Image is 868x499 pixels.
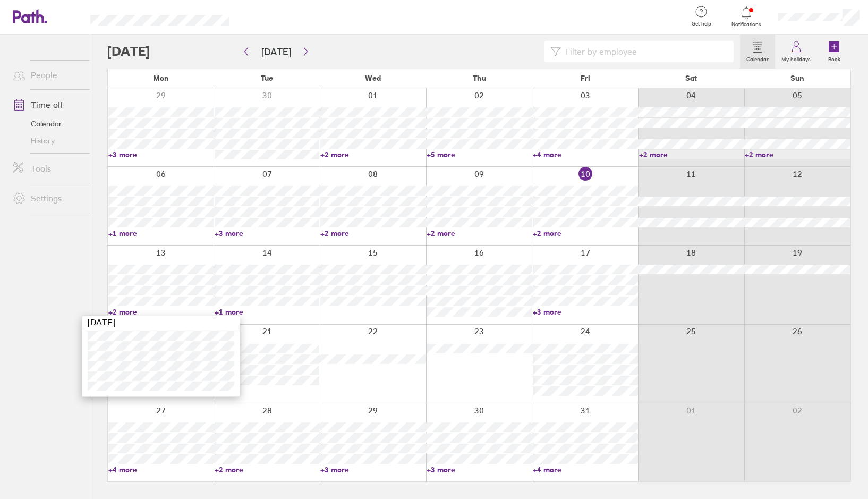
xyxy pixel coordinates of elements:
a: +2 more [533,229,638,238]
a: +5 more [427,150,532,159]
label: Calendar [740,53,775,63]
a: +3 more [108,150,214,159]
a: Calendar [740,35,775,69]
a: Tools [4,158,90,179]
a: +3 more [533,307,638,317]
a: +1 more [108,229,214,238]
span: Get help [684,21,719,27]
input: Filter by employee [561,41,727,62]
a: +3 more [320,465,426,475]
a: Book [817,35,851,69]
a: +2 more [745,150,850,159]
a: +4 more [533,150,638,159]
span: Mon [153,74,169,82]
a: +4 more [533,465,638,475]
a: +4 more [108,465,214,475]
a: +2 more [108,307,214,317]
a: +2 more [639,150,744,159]
a: People [4,64,90,86]
span: Sat [685,74,697,82]
span: Wed [365,74,381,82]
a: My holidays [775,35,817,69]
button: [DATE] [253,43,300,61]
span: Tue [261,74,273,82]
span: Thu [473,74,486,82]
span: Sun [790,74,804,82]
label: Book [822,53,847,63]
a: +3 more [427,465,532,475]
span: Notifications [729,21,764,28]
a: History [4,132,90,149]
a: Notifications [729,5,764,28]
a: Settings [4,188,90,209]
a: +2 more [215,465,320,475]
div: [DATE] [82,316,240,328]
label: My holidays [775,53,817,63]
a: +3 more [215,229,320,238]
a: +2 more [320,229,426,238]
a: Calendar [4,115,90,132]
a: +2 more [427,229,532,238]
a: Time off [4,94,90,115]
a: +1 more [215,307,320,317]
a: +2 more [320,150,426,159]
span: Fri [581,74,590,82]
